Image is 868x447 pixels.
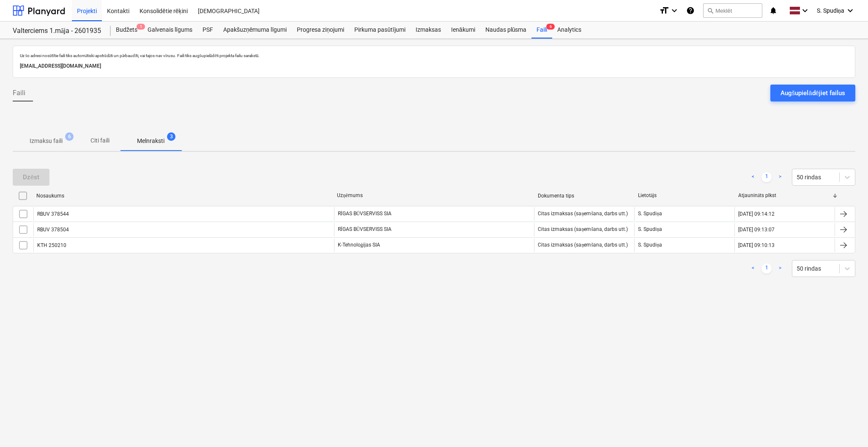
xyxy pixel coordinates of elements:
[137,137,164,145] p: Melnraksti
[748,172,758,182] a: Previous page
[552,22,586,38] a: Analytics
[738,227,775,233] div: [DATE] 09:13:07
[334,207,534,221] div: RĪGAS BŪVSERVISS SIA
[845,5,855,16] i: keyboard_arrow_down
[36,193,330,199] div: Nosaukums
[769,5,778,16] i: notifications
[761,263,772,274] a: Page 1 is your current page
[669,5,679,16] i: keyboard_arrow_down
[800,5,810,16] i: keyboard_arrow_down
[218,22,292,38] a: Apakšuzņēmuma līgumi
[738,192,832,199] div: Atjaunināts plkst
[349,22,411,38] a: Pirkuma pasūtījumi
[20,53,848,58] p: Uz šo adresi nosūtītie faili tiks automātiski apstrādāti un pārbaudīti, vai tajos nav vīrusu. Fai...
[111,22,142,38] a: Budžets1
[337,192,531,199] div: Uzņēmums
[686,5,695,16] i: Zināšanu pamats
[334,239,534,252] div: K-Tehnoloģijas SIA
[538,242,628,248] div: Citas izmaksas (saņemšana, darbs utt.)
[770,85,855,101] button: Augšupielādējiet failus
[411,22,446,38] a: Izmaksas
[703,3,762,18] button: Meklēt
[480,22,532,38] a: Naudas plūsma
[738,211,775,217] div: [DATE] 09:14:12
[780,88,845,99] div: Augšupielādējiet failus
[538,211,628,217] div: Citas izmaksas (saņemšana, darbs utt.)
[167,132,175,141] span: 3
[137,24,145,30] span: 1
[30,137,63,145] p: Izmaksu faili
[538,226,628,233] div: Citas izmaksas (saņemšana, darbs utt.)
[775,263,785,274] a: Next page
[197,22,218,38] a: PSF
[817,7,844,14] span: S. Spudiņa
[638,192,731,199] div: Lietotājs
[37,242,66,248] div: KTH 250210
[37,227,69,233] div: RBUV 378504
[826,406,868,447] iframe: Chat Widget
[531,22,552,38] div: Faili
[738,242,775,248] div: [DATE] 09:10:13
[111,22,142,38] div: Budžets
[659,5,669,16] i: format_size
[531,22,552,38] a: Faili6
[13,88,25,98] span: Faili
[37,211,69,217] div: RBUV 378544
[142,22,197,38] a: Galvenais līgums
[707,7,714,14] span: search
[334,223,534,236] div: RĪGAS BŪVSERVISS SIA
[634,239,734,252] div: S. Spudiņa
[292,22,349,38] a: Progresa ziņojumi
[634,223,734,236] div: S. Spudiņa
[546,24,555,30] span: 6
[761,172,772,182] a: Page 1 is your current page
[538,193,631,199] div: Dokumenta tips
[446,22,480,38] a: Ienākumi
[90,136,110,145] p: Citi faili
[775,172,785,182] a: Next page
[634,207,734,221] div: S. Spudiņa
[65,132,74,141] span: 6
[13,27,101,36] div: Valterciems 1.māja - 2601935
[748,263,758,274] a: Previous page
[20,62,848,71] p: [EMAIL_ADDRESS][DOMAIN_NAME]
